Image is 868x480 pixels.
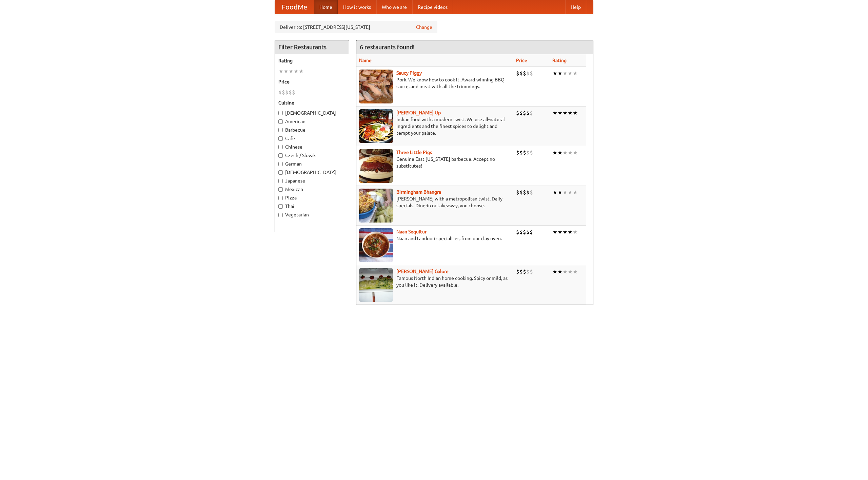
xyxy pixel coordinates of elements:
[278,143,346,150] label: Chinese
[275,40,349,54] h4: Filter Restaurants
[557,268,563,275] li: ★
[299,68,304,75] li: ★
[359,58,372,63] a: Name
[278,169,346,176] label: [DEMOGRAPHIC_DATA]
[530,268,533,275] li: $
[516,70,519,77] li: $
[552,70,557,77] li: ★
[359,189,393,223] img: bhangra.jpg
[396,70,422,76] a: Saucy Piggy
[396,110,441,115] a: [PERSON_NAME] Up
[278,204,283,209] input: Thai
[563,109,568,117] li: ★
[278,136,283,141] input: Cafe
[526,70,530,77] li: $
[278,118,346,125] label: American
[552,109,557,117] li: ★
[557,70,563,77] li: ★
[314,0,338,14] a: Home
[359,116,511,136] p: Indian food with a modern twist. We use all-natural ingredients and the finest spices to delight ...
[557,228,563,236] li: ★
[278,135,346,142] label: Cafe
[412,0,453,14] a: Recipe videos
[530,70,533,77] li: $
[516,149,519,156] li: $
[563,268,568,275] li: ★
[568,189,573,196] li: ★
[396,189,441,195] a: Birmingham Bhangra
[526,228,530,236] li: $
[278,186,346,193] label: Mexican
[516,228,519,236] li: $
[573,149,578,156] li: ★
[568,109,573,117] li: ★
[396,150,432,155] a: Three Little Pigs
[359,149,393,183] img: littlepigs.jpg
[275,0,314,14] a: FoodMe
[282,89,285,96] li: $
[557,189,563,196] li: ★
[359,109,393,143] img: curryup.jpg
[278,177,346,184] label: Japanese
[283,68,289,75] li: ★
[516,189,519,196] li: $
[360,44,415,50] ng-pluralize: 6 restaurants found!
[552,58,567,63] a: Rating
[359,156,511,169] p: Genuine East [US_STATE] barbecue. Accept no substitutes!
[519,149,523,156] li: $
[278,127,346,133] label: Barbecue
[568,149,573,156] li: ★
[519,109,523,117] li: $
[278,145,283,149] input: Chinese
[278,128,283,132] input: Barbecue
[278,211,346,218] label: Vegetarian
[573,189,578,196] li: ★
[523,228,526,236] li: $
[278,162,283,166] input: German
[563,189,568,196] li: ★
[278,196,283,200] input: Pizza
[278,152,346,159] label: Czech / Slovak
[278,203,346,210] label: Thai
[523,70,526,77] li: $
[338,0,376,14] a: How it works
[359,76,511,90] p: Pork. We know how to cook it. Award-winning BBQ sauce, and meat with all the trimmings.
[278,57,346,64] h5: Rating
[516,109,519,117] li: $
[278,110,346,116] label: [DEMOGRAPHIC_DATA]
[519,228,523,236] li: $
[285,89,289,96] li: $
[519,70,523,77] li: $
[565,0,586,14] a: Help
[294,68,299,75] li: ★
[526,189,530,196] li: $
[557,109,563,117] li: ★
[563,228,568,236] li: ★
[396,269,449,274] a: [PERSON_NAME] Galore
[563,149,568,156] li: ★
[526,149,530,156] li: $
[519,268,523,275] li: $
[523,109,526,117] li: $
[278,153,283,158] input: Czech / Slovak
[552,189,557,196] li: ★
[530,189,533,196] li: $
[278,78,346,85] h5: Price
[526,109,530,117] li: $
[519,189,523,196] li: $
[552,228,557,236] li: ★
[278,160,346,167] label: German
[278,99,346,106] h5: Cuisine
[516,268,519,275] li: $
[278,68,283,75] li: ★
[359,228,393,262] img: naansequitur.jpg
[278,170,283,175] input: [DEMOGRAPHIC_DATA]
[278,179,283,183] input: Japanese
[557,149,563,156] li: ★
[396,229,427,234] a: Naan Sequitur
